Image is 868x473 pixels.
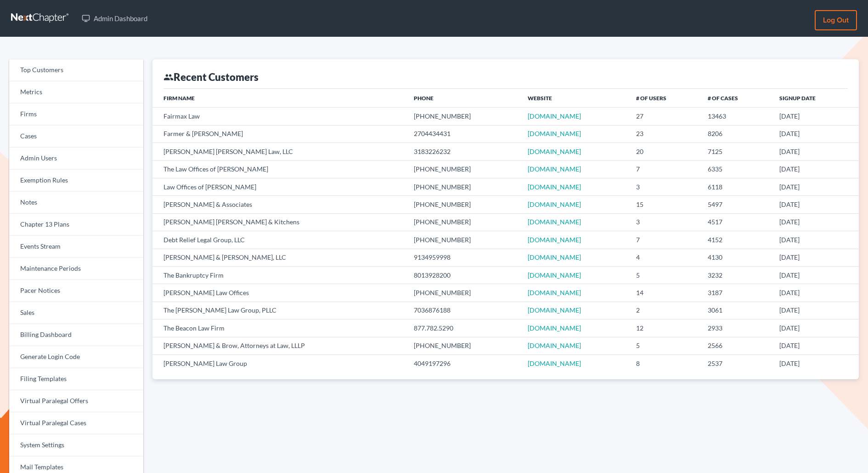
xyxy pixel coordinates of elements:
td: [DATE] [772,143,859,160]
td: [DATE] [772,213,859,231]
td: [DATE] [772,337,859,354]
td: The Bankruptcy Firm [152,266,407,284]
a: [DOMAIN_NAME] [528,218,581,226]
a: Filing Templates [9,368,143,390]
td: 2537 [700,355,772,372]
a: Virtual Paralegal Offers [9,390,143,412]
td: 4130 [700,249,772,266]
td: [DATE] [772,319,859,337]
td: 4 [629,249,700,266]
td: 3187 [700,284,772,302]
a: [DOMAIN_NAME] [528,148,581,155]
a: [DOMAIN_NAME] [528,306,581,314]
td: [PHONE_NUMBER] [406,160,520,178]
td: [PHONE_NUMBER] [406,284,520,302]
a: Sales [9,302,143,324]
td: [DATE] [772,249,859,266]
td: 8206 [700,125,772,142]
a: [DOMAIN_NAME] [528,324,581,332]
a: Pacer Notices [9,280,143,302]
th: Phone [406,89,520,107]
td: 8 [629,355,700,372]
a: System Settings [9,434,143,456]
th: Firm Name [152,89,407,107]
a: Metrics [9,81,143,103]
td: [PHONE_NUMBER] [406,178,520,195]
i: group [163,72,174,82]
td: 7 [629,160,700,178]
th: # of Cases [700,89,772,107]
td: [DATE] [772,125,859,142]
a: [DOMAIN_NAME] [528,342,581,349]
td: [PERSON_NAME] Law Group [152,355,407,372]
td: [DATE] [772,108,859,125]
td: [PHONE_NUMBER] [406,337,520,354]
a: [DOMAIN_NAME] [528,130,581,137]
a: [DOMAIN_NAME] [528,289,581,296]
a: [DOMAIN_NAME] [528,200,581,208]
a: Top Customers [9,59,143,81]
a: [DOMAIN_NAME] [528,359,581,367]
td: 4049197296 [406,355,520,372]
td: 20 [629,143,700,160]
td: [PERSON_NAME] [PERSON_NAME] & Kitchens [152,213,407,231]
td: 13463 [700,108,772,125]
td: The Law Offices of [PERSON_NAME] [152,160,407,178]
td: 7125 [700,143,772,160]
td: [DATE] [772,160,859,178]
a: Firms [9,103,143,125]
td: The [PERSON_NAME] Law Group, PLLC [152,302,407,319]
td: 5 [629,266,700,284]
a: Chapter 13 Plans [9,214,143,236]
a: Virtual Paralegal Cases [9,412,143,434]
td: 9134959998 [406,249,520,266]
td: 3 [629,213,700,231]
td: 12 [629,319,700,337]
td: [PHONE_NUMBER] [406,231,520,249]
td: [PERSON_NAME] & Associates [152,196,407,213]
td: 2704434431 [406,125,520,142]
a: [DOMAIN_NAME] [528,253,581,261]
td: [PERSON_NAME] & [PERSON_NAME], LLC [152,249,407,266]
td: 4152 [700,231,772,249]
td: 5497 [700,196,772,213]
a: Events Stream [9,236,143,258]
a: Billing Dashboard [9,324,143,346]
td: 877.782.5290 [406,319,520,337]
a: [DOMAIN_NAME] [528,183,581,191]
td: Farmer & [PERSON_NAME] [152,125,407,142]
td: 2566 [700,337,772,354]
td: 8013928200 [406,266,520,284]
td: 7 [629,231,700,249]
a: Maintenance Periods [9,258,143,280]
td: 5 [629,337,700,354]
td: 27 [629,108,700,125]
td: Fairmax Law [152,108,407,125]
td: 14 [629,284,700,302]
td: 2 [629,302,700,319]
td: Law Offices of [PERSON_NAME] [152,178,407,195]
td: 3232 [700,266,772,284]
a: [DOMAIN_NAME] [528,236,581,244]
td: [DATE] [772,302,859,319]
td: [DATE] [772,284,859,302]
div: Recent Customers [163,70,259,84]
a: Cases [9,125,143,148]
td: [PERSON_NAME] [PERSON_NAME] Law, LLC [152,143,407,160]
td: [DATE] [772,266,859,284]
td: [DATE] [772,196,859,213]
td: [PERSON_NAME] Law Offices [152,284,407,302]
td: 7036876188 [406,302,520,319]
td: 3061 [700,302,772,319]
td: 6335 [700,160,772,178]
a: Admin Dashboard [77,10,152,27]
a: Log out [815,10,857,30]
td: [PERSON_NAME] & Brow, Attorneys at Law, LLLP [152,337,407,354]
td: 23 [629,125,700,142]
td: The Beacon Law Firm [152,319,407,337]
td: Debt Relief Legal Group, LLC [152,231,407,249]
a: Generate Login Code [9,346,143,368]
th: Signup Date [772,89,859,107]
td: [DATE] [772,178,859,195]
td: [DATE] [772,231,859,249]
